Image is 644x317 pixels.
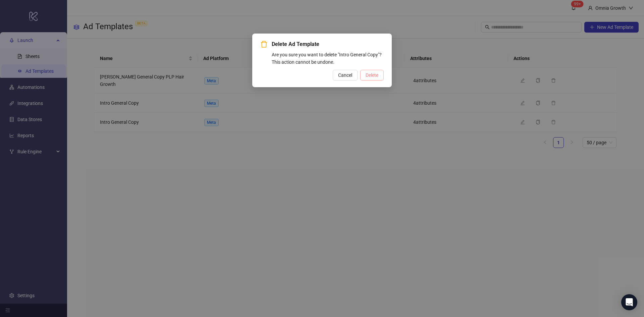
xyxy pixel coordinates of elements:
span: Delete Ad Template [272,40,384,48]
span: Delete [366,72,378,78]
span: Cancel [338,72,352,78]
div: Open Intercom Messenger [621,294,637,310]
button: Delete [360,70,384,81]
div: Are you sure you want to delete "Intro General Copy"? This action cannot be undone. [272,51,384,66]
span: delete [260,41,268,48]
button: Cancel [333,70,358,81]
